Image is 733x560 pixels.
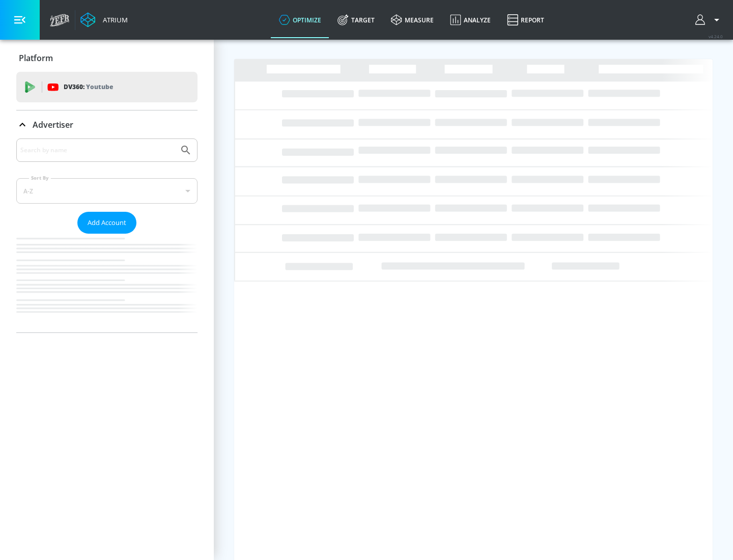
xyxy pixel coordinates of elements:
[64,81,113,93] p: DV360:
[19,52,53,64] p: Platform
[86,81,113,92] p: Youtube
[271,2,329,38] a: optimize
[16,72,198,102] div: DV360: Youtube
[383,2,442,38] a: measure
[99,15,128,24] div: Atrium
[20,144,175,157] input: Search by name
[33,119,73,130] p: Advertiser
[499,2,552,38] a: Report
[442,2,499,38] a: Analyze
[29,175,51,181] label: Sort By
[329,2,383,38] a: Target
[16,138,198,332] div: Advertiser
[80,12,128,27] a: Atrium
[16,178,198,204] div: A-Z
[88,217,126,229] span: Add Account
[77,212,136,234] button: Add Account
[16,44,198,72] div: Platform
[709,34,723,39] span: v 4.24.0
[16,110,198,139] div: Advertiser
[16,234,198,332] nav: list of Advertiser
